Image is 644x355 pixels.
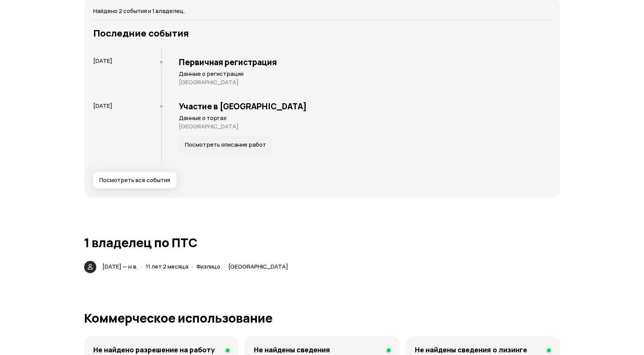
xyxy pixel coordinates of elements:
[179,70,551,78] p: Данные о регистрации
[179,101,551,111] h3: Участие в [GEOGRAPHIC_DATA]
[93,172,177,189] button: Посмотреть все события
[228,262,288,270] span: [GEOGRAPHIC_DATA]
[179,57,551,67] h3: Первичная регистрация
[93,28,551,38] h3: Последние события
[196,262,220,270] span: Физлицо
[179,78,551,86] p: [GEOGRAPHIC_DATA]
[179,123,551,130] p: [GEOGRAPHIC_DATA]
[146,262,188,270] span: 11 лет 2 месяца
[223,260,225,273] span: ·
[179,136,273,153] button: Посмотреть описание работ
[93,102,112,110] span: [DATE]
[93,7,551,15] p: Найдено 2 события и 1 владелец.
[84,236,560,249] h1: 1 владелец по ПТС
[179,114,551,122] p: Данные о торгах
[191,260,193,273] span: ·
[141,260,143,273] span: ·
[185,141,266,149] span: Посмотреть описание работ
[84,311,560,325] h1: Коммерческое использование
[415,345,527,354] h4: Не найдены сведения о лизинге
[93,57,112,65] span: [DATE]
[99,176,170,184] span: Посмотреть все события
[102,262,138,270] span: [DATE] — н.в.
